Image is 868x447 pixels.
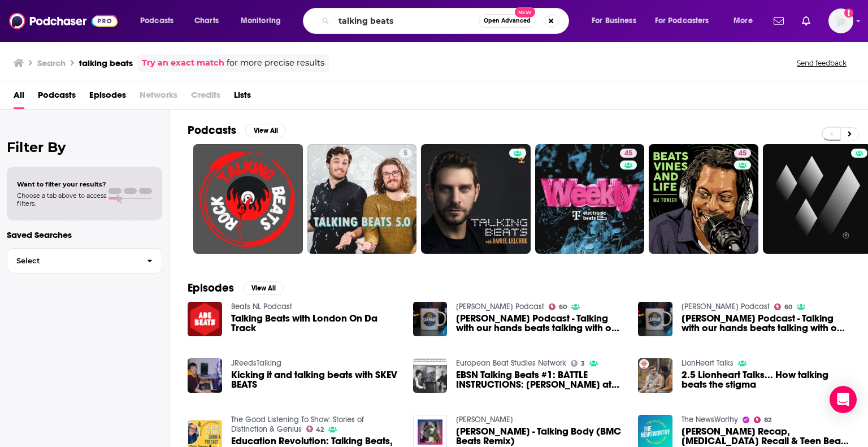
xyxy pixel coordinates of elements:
[682,314,850,333] span: [PERSON_NAME] Podcast - Talking with our hands beats talking with our presidents
[17,192,106,207] span: Choose a tab above to access filters.
[793,58,850,68] button: Send feedback
[734,149,751,158] a: 45
[456,427,624,446] a: Tove Lo - Talking Body (BMC Beats Remix)
[581,361,585,366] span: 3
[227,57,324,70] span: for more precise results
[828,8,853,33] span: Logged in as mfurr
[456,370,624,389] span: EBSN Talking Beats #1: BATTLE INSTRUCTIONS: [PERSON_NAME] at 110
[316,427,324,432] span: 42
[764,418,771,423] span: 82
[231,358,281,368] a: JReedsTalking
[243,281,284,295] button: View All
[241,13,281,29] span: Monitoring
[682,314,850,333] a: Tom Barnard Podcast - Talking with our hands beats talking with our presidents
[655,13,709,29] span: For Podcasters
[7,248,162,274] button: Select
[142,57,224,70] a: Try an exact match
[456,314,624,333] a: Tom Barnard Podcast - Talking with our hands beats talking with our presidents
[456,358,566,368] a: European Beat Studies Network
[245,124,286,137] button: View All
[231,415,364,434] a: The Good Listening To Show: Stories of Distinction & Genius
[638,302,672,336] img: Tom Barnard Podcast - Talking with our hands beats talking with our presidents
[828,8,853,33] img: User Profile
[9,10,118,32] img: Podchaser - Follow, Share and Rate Podcasts
[559,305,567,310] span: 60
[734,13,753,29] span: More
[188,281,234,295] h2: Episodes
[38,86,76,109] a: Podcasts
[682,358,734,368] a: LionHeart Talks
[624,148,632,159] span: 45
[682,302,770,311] a: Tom Barnard Podcast
[188,123,286,137] a: PodcastsView All
[682,415,738,424] a: The NewsWorthy
[620,149,637,158] a: 45
[479,14,536,28] button: Open AdvancedNew
[456,427,624,446] span: [PERSON_NAME] - Talking Body (BMC Beats Remix)
[37,58,66,68] h3: Search
[191,86,220,109] span: Credits
[726,12,767,30] button: open menu
[769,11,788,31] a: Show notifications dropdown
[571,360,585,367] a: 3
[413,358,448,393] img: EBSN Talking Beats #1: BATTLE INSTRUCTIONS: William Burroughs at 110
[89,86,126,109] a: Episodes
[682,427,850,446] span: [PERSON_NAME] Recap, [MEDICAL_DATA] Recall & Teen Beats [PERSON_NAME] Record (+ Talking Deepfakes...
[515,7,535,18] span: New
[188,123,236,137] h2: Podcasts
[844,8,853,18] svg: Add a profile image
[456,302,544,311] a: Tom Barnard Podcast
[334,12,479,30] input: Search podcasts, credits, & more...
[314,8,580,34] div: Search podcasts, credits, & more...
[188,358,222,393] a: Kicking it and talking beats with SKEV BEATS
[399,149,412,158] a: 5
[648,12,726,30] button: open menu
[456,415,513,424] a: Nate Simon
[194,13,219,29] span: Charts
[456,370,624,389] a: EBSN Talking Beats #1: BATTLE INSTRUCTIONS: William Burroughs at 110
[682,427,850,446] a: Mueller Recap, Breast Implants Recall & Teen Beats Phelps Record (+ Talking Deepfakes) - Thursday...
[739,148,747,159] span: 45
[797,11,815,31] a: Show notifications dropdown
[140,13,173,29] span: Podcasts
[754,416,771,423] a: 82
[306,426,324,432] a: 42
[535,144,645,254] a: 45
[774,303,792,310] a: 60
[413,302,448,336] img: Tom Barnard Podcast - Talking with our hands beats talking with our presidents
[682,370,850,389] a: 2.5 Lionheart Talks... How talking beats the stigma
[484,18,531,24] span: Open Advanced
[234,86,251,109] a: Lists
[187,12,225,30] a: Charts
[231,314,400,333] a: Talking Beats with London On Da Track
[584,12,650,30] button: open menu
[140,86,177,109] span: Networks
[403,148,407,159] span: 5
[233,12,296,30] button: open menu
[132,12,188,30] button: open menu
[549,303,567,310] a: 60
[7,229,162,240] p: Saved Searches
[231,370,400,389] a: Kicking it and talking beats with SKEV BEATS
[638,358,672,393] img: 2.5 Lionheart Talks... How talking beats the stigma
[7,257,138,264] span: Select
[14,86,24,109] a: All
[592,13,636,29] span: For Business
[188,302,222,336] img: Talking Beats with London On Da Track
[828,8,853,33] button: Show profile menu
[17,180,106,188] span: Want to filter your results?
[456,314,624,333] span: [PERSON_NAME] Podcast - Talking with our hands beats talking with our presidents
[79,58,133,68] h3: talking beats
